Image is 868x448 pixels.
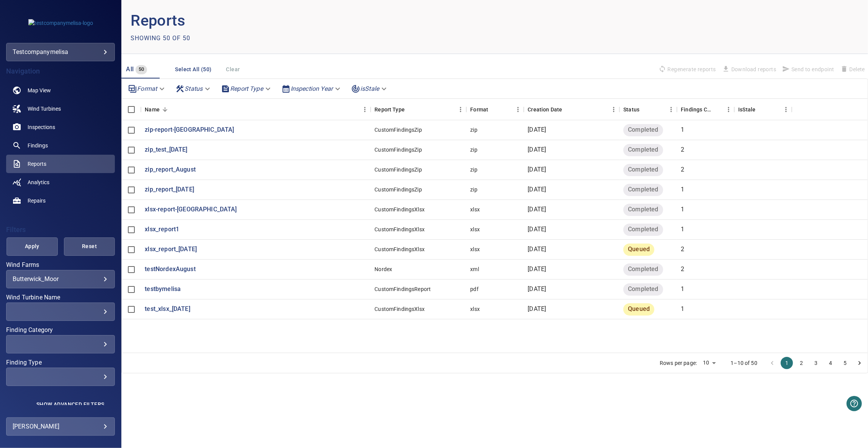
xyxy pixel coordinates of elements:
[6,100,115,118] a: windturbines noActive
[470,186,477,193] div: zip
[681,305,684,314] p: 1
[6,191,115,210] a: repairs noActive
[681,185,684,194] p: 1
[6,118,115,136] a: inspections noActive
[470,305,480,313] div: xlsx
[528,225,546,234] p: [DATE]
[839,357,851,369] button: Go to page 5
[623,265,663,274] span: Completed
[470,226,480,233] div: xlsx
[677,99,734,120] div: Findings Count
[145,265,195,274] a: testNordexAugust
[74,242,106,251] span: Reset
[681,205,684,214] p: 1
[230,85,263,92] em: Report Type
[374,305,425,313] div: CustomFindingsXlsx
[131,34,190,43] p: Showing 50 of 50
[6,335,115,353] div: Finding Category
[28,197,46,204] span: Repairs
[681,126,684,134] p: 1
[528,146,546,154] p: [DATE]
[28,160,46,168] span: Reports
[145,305,190,314] a: test_xlsx_[DATE]
[6,81,115,100] a: map noActive
[145,165,196,174] a: zip_report_August
[28,123,55,131] span: Inspections
[145,285,181,294] a: testbymelisa
[620,99,677,120] div: Status
[681,99,712,120] div: Findings Count
[405,104,415,115] button: Sort
[512,104,524,115] button: Menu
[291,85,333,92] em: Inspection Year
[145,225,179,234] a: xlsx_report1
[562,104,573,115] button: Sort
[681,285,684,294] p: 1
[6,136,115,155] a: findings noActive
[145,245,197,254] p: xlsx_report_[DATE]
[145,126,234,134] p: zip-report-[GEOGRAPHIC_DATA]
[470,99,488,120] div: Format
[145,185,194,194] a: zip_report_[DATE]
[145,205,237,214] a: xlsx-report-[GEOGRAPHIC_DATA]
[623,185,663,194] span: Completed
[528,185,546,194] p: [DATE]
[28,178,49,186] span: Analytics
[13,275,108,283] div: Butterwick_Moor
[374,265,392,273] div: Nordex
[6,43,115,61] div: testcompanymelisa
[660,359,697,367] p: Rows per page:
[36,401,104,407] span: Show Advanced Filters
[528,99,562,120] div: Creation Date
[723,104,734,115] button: Menu
[6,155,115,173] a: reports active
[374,226,425,233] div: CustomFindingsXlsx
[528,245,546,254] p: [DATE]
[700,357,718,368] div: 10
[32,398,109,410] button: Show Advanced Filters
[6,226,115,234] h4: Filters
[28,87,51,94] span: Map View
[853,357,866,369] button: Go to next page
[16,242,48,251] span: Apply
[824,357,837,369] button: Go to page 4
[528,165,546,174] p: [DATE]
[734,99,792,120] div: IsStale
[755,104,766,115] button: Sort
[470,146,477,154] div: zip
[623,126,663,134] span: Completed
[360,85,379,92] em: isStale
[278,82,345,95] div: Inspection Year
[6,360,115,366] label: Finding Type
[810,357,822,369] button: Go to page 3
[28,105,61,113] span: Wind Turbines
[28,142,48,149] span: Findings
[6,327,115,333] label: Finding Category
[125,82,169,95] div: Format
[528,305,546,314] p: [DATE]
[623,305,654,314] span: Queued
[374,166,422,173] div: CustomFindingsZip
[13,420,108,433] div: [PERSON_NAME]
[470,166,477,173] div: zip
[623,146,663,154] span: Completed
[374,186,422,193] div: CustomFindingsZip
[374,126,422,134] div: CustomFindingsZip
[623,285,663,294] span: Completed
[466,99,524,120] div: Format
[371,99,466,120] div: Report Type
[528,126,546,134] p: [DATE]
[172,62,214,77] button: Select All (50)
[488,104,499,115] button: Sort
[780,104,792,115] button: Menu
[6,270,115,288] div: Wind Farms
[738,99,755,120] div: Findings in the reports are outdated due to being updated or removed. IsStale reports do not repr...
[470,126,477,134] div: zip
[160,104,170,115] button: Sort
